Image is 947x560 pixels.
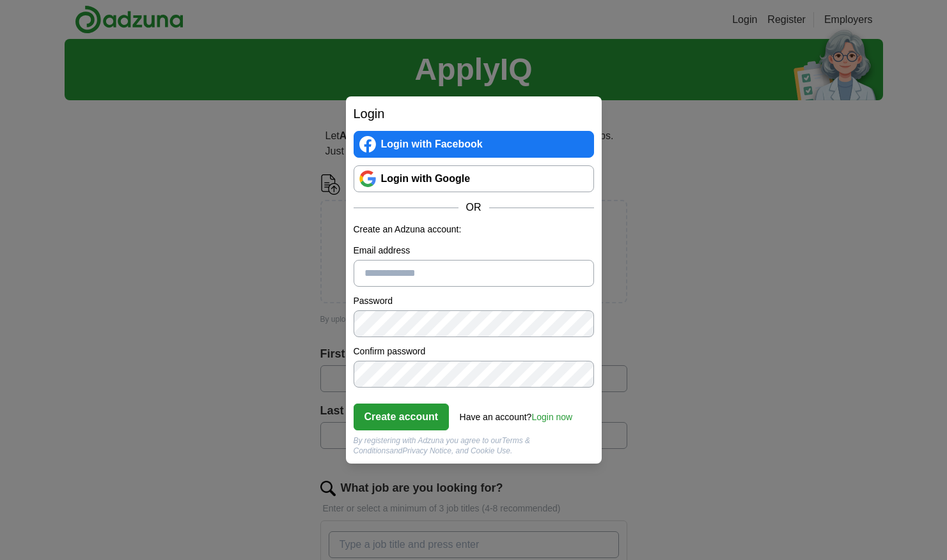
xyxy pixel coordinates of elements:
a: Privacy Notice [402,446,451,455]
span: OR [458,200,489,215]
div: By registering with Adzuna you agree to our and , and Cookie Use. [354,435,594,456]
div: Have an account? [460,403,573,424]
a: Login now [531,412,572,422]
a: Login with Facebook [354,131,594,158]
p: Create an Adzuna account: [354,223,594,236]
label: Confirm password [354,345,594,358]
a: Login with Google [354,165,594,192]
button: Create account [354,404,450,430]
h2: Login [354,104,594,123]
label: Password [354,294,594,308]
label: Email address [354,244,594,257]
